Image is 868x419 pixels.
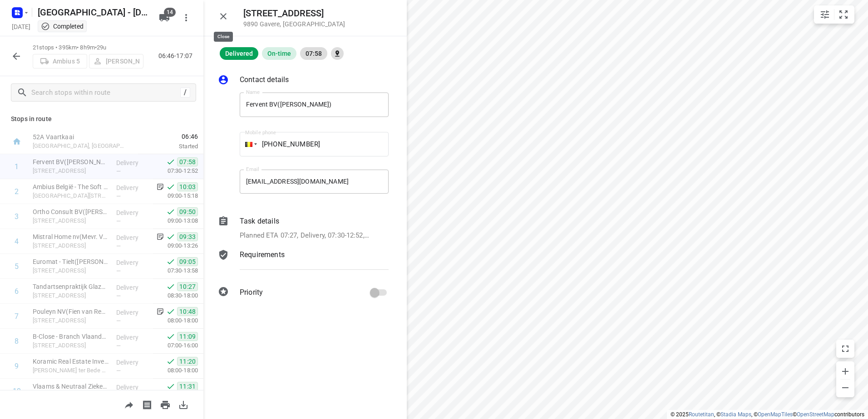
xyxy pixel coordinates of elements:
[177,232,198,241] span: 09:33
[116,208,150,217] p: Delivery
[177,207,198,216] span: 09:50
[95,44,97,51] span: •
[166,357,175,366] svg: Done
[15,187,19,196] div: 2
[720,411,751,418] a: Stadia Maps
[116,342,121,349] span: —
[166,282,175,291] svg: Done
[177,9,195,27] button: More
[116,158,150,167] p: Delivery
[138,132,198,141] span: 06:46
[166,182,175,191] svg: Done
[180,88,190,97] div: /
[116,233,150,242] p: Delivery
[240,230,369,241] p: Planned ETA 07:27, Delivery, 07:30-12:52, 4 Min, 1 Unit
[166,232,175,241] svg: Done
[240,132,257,156] div: Belgium: + 32
[797,411,834,418] a: OpenStreetMap
[15,287,19,296] div: 6
[155,9,173,27] button: 14
[758,411,793,418] a: OpenMapTiles
[177,307,198,316] span: 10:48
[15,312,19,321] div: 7
[166,382,175,391] svg: Done
[177,382,198,391] span: 11:31
[13,387,21,395] div: 10
[153,366,198,375] p: 08:00-18:00
[177,332,198,341] span: 11:09
[11,114,192,124] p: Stops in route
[15,162,19,171] div: 1
[153,266,198,275] p: 07:30-13:58
[243,8,345,19] h5: [STREET_ADDRESS]
[218,249,389,277] div: Requirements
[243,20,345,28] p: 9890 Gavere , [GEOGRAPHIC_DATA]
[166,157,175,166] svg: Done
[116,258,150,267] p: Delivery
[177,282,198,291] span: 10:27
[33,282,109,291] p: Tandartsenpraktijk Glazuur(Franceska Verhamme)
[116,283,150,292] p: Delivery
[33,382,109,391] p: Vlaams & Neutraal Ziekenfonds(Veronique van moer)
[15,212,19,221] div: 3
[33,166,109,175] p: [STREET_ADDRESS]
[177,182,198,191] span: 10:03
[166,307,175,316] svg: Done
[33,157,109,166] p: Fervent BV(Michael Delmotte)
[33,241,109,250] p: [STREET_ADDRESS]
[262,50,296,57] span: On-time
[156,400,174,409] span: Print route
[240,287,263,298] p: Priority
[300,50,327,57] span: 07:58
[240,132,389,156] input: 1 (702) 123-4567
[153,191,198,200] p: 09:00-15:18
[33,257,109,266] p: Euromat - Tielt(Sandra De Witte)
[177,357,198,366] span: 11:20
[116,333,150,342] p: Delivery
[15,262,19,271] div: 5
[138,142,198,151] p: Started
[97,44,106,51] span: 29u
[33,357,109,366] p: Koramic Real Estate Investment NV(Mallory Sablain)
[245,130,276,135] label: Mobile phone
[240,216,279,227] p: Task details
[177,257,198,266] span: 09:05
[33,132,127,141] p: 52A Vaartkaai
[153,166,198,175] p: 07:30-12:52
[41,22,84,31] div: This project completed. You cannot make any changes to it.
[116,358,150,367] p: Delivery
[33,341,109,350] p: Blokkestraat 10, Harelbeke
[816,5,834,24] button: Map settings
[116,292,121,299] span: —
[33,44,143,52] p: 21 stops • 395km • 8h9m
[220,50,258,57] span: Delivered
[164,8,176,17] span: 14
[33,316,109,325] p: Nijverheidslaan 9, Vichte
[166,257,175,266] svg: Done
[671,411,864,418] li: © 2025 , © , © © contributors
[331,47,344,60] div: Show driver's finish location
[153,241,198,250] p: 09:00-13:26
[33,182,109,191] p: Ambius België - The Soft Water Company(Ambius - België)
[240,74,289,85] p: Contact details
[177,157,198,166] span: 07:58
[116,183,150,192] p: Delivery
[33,216,109,225] p: Maldegemstraat 1, Kruisem
[174,400,192,409] span: Download route
[218,74,389,87] div: Contact details
[116,367,121,374] span: —
[240,249,285,260] p: Requirements
[33,366,109,375] p: Kapel ter Bede 84, Kortrijk
[116,317,121,324] span: —
[33,291,109,300] p: Ten Hedestraat 42, Waregem
[166,332,175,341] svg: Done
[15,337,19,346] div: 8
[166,207,175,216] svg: Done
[31,86,180,100] input: Search stops within route
[153,316,198,325] p: 08:00-18:00
[116,243,121,249] span: —
[158,51,196,61] p: 06:46-17:07
[33,141,127,151] p: [GEOGRAPHIC_DATA], [GEOGRAPHIC_DATA]
[33,207,109,216] p: Ortho Consult BV(Gregory Hardeman)
[153,291,198,300] p: 08:30-18:00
